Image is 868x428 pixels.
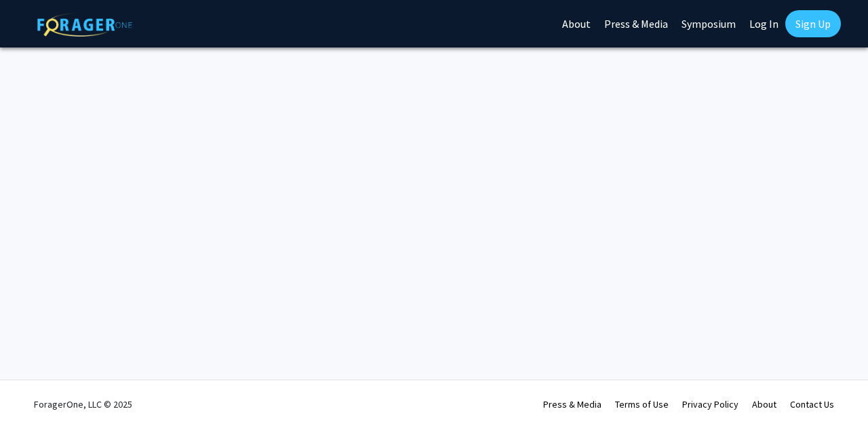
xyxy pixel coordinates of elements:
img: ForagerOne Logo [37,13,132,37]
a: About [752,398,776,410]
a: Sign Up [785,10,841,37]
a: Press & Media [543,398,601,410]
a: Contact Us [790,398,834,410]
a: Privacy Policy [682,398,738,410]
div: ForagerOne, LLC © 2025 [34,381,132,428]
a: Terms of Use [615,398,669,410]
